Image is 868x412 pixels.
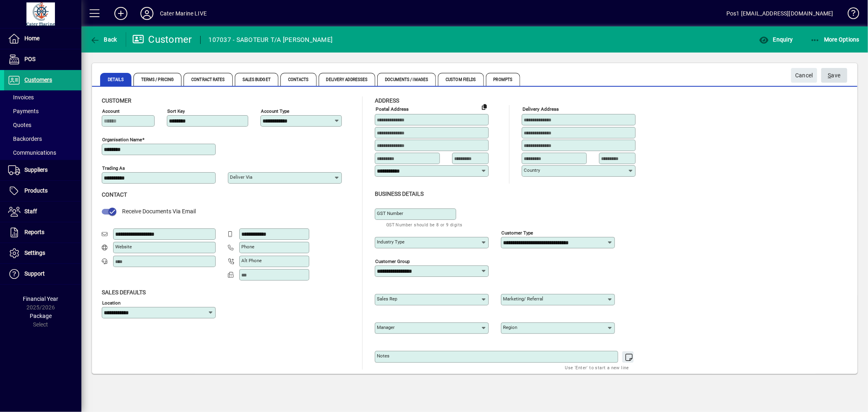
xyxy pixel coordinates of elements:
mat-label: Alt Phone [241,258,262,263]
mat-label: Marketing/ Referral [503,296,543,302]
a: Support [4,264,81,284]
span: Support [24,270,45,277]
span: Home [24,35,39,42]
a: Suppliers [4,160,81,180]
button: More Options [808,32,862,47]
a: Invoices [4,90,81,104]
button: Enquiry [757,32,795,47]
span: Contacts [280,73,317,86]
a: Payments [4,104,81,118]
span: Contact [102,191,127,198]
div: Cater Marine LIVE [160,7,207,20]
span: Customer [102,97,131,104]
button: Copy to Delivery address [478,100,491,113]
span: Staff [24,208,37,215]
a: Reports [4,222,81,243]
span: Sales defaults [102,289,146,296]
span: Back [90,36,117,43]
span: Communications [8,149,56,156]
mat-label: Location [102,300,120,305]
button: Add [108,6,134,21]
mat-label: GST Number [377,210,403,216]
a: Home [4,28,81,49]
mat-label: Region [503,324,517,330]
mat-label: Customer group [375,258,410,264]
button: Cancel [791,68,817,83]
span: Reports [24,229,44,235]
mat-label: Trading as [102,165,125,171]
span: Details [100,73,131,86]
mat-label: Account Type [261,108,289,114]
span: Cancel [795,69,813,82]
span: S [828,72,831,79]
span: Enquiry [759,36,793,43]
button: Back [88,32,119,47]
span: Business details [375,191,424,197]
a: POS [4,49,81,70]
a: Staff [4,202,81,222]
span: Receive Documents Via Email [122,208,196,215]
mat-label: Notes [377,353,389,359]
app-page-header-button: Back [81,32,126,47]
a: Settings [4,243,81,263]
span: Financial Year [23,296,59,302]
mat-label: Sales rep [377,296,397,302]
mat-hint: Use 'Enter' to start a new line [565,363,629,372]
span: POS [24,56,35,62]
span: Documents / Images [377,73,436,86]
span: Backorders [8,136,42,142]
mat-label: Country [524,167,540,173]
span: Delivery Addresses [319,73,376,86]
div: Pos1 [EMAIL_ADDRESS][DOMAIN_NAME] [726,7,833,20]
mat-label: Organisation name [102,137,142,142]
span: Products [24,187,48,194]
mat-label: Website [115,244,132,250]
div: 107037 - SABOTEUR T/A [PERSON_NAME] [209,33,333,46]
span: Contract Rates [184,73,232,86]
span: Address [375,97,399,104]
a: Quotes [4,118,81,132]
span: Prompts [486,73,520,86]
mat-label: Account [102,108,120,114]
a: Backorders [4,132,81,146]
mat-label: Customer type [501,230,533,235]
span: Package [30,313,52,319]
a: Products [4,181,81,201]
span: Custom Fields [438,73,483,86]
span: Settings [24,250,45,256]
span: More Options [810,36,860,43]
a: Communications [4,146,81,160]
mat-label: Industry type [377,239,404,245]
span: Invoices [8,94,34,101]
mat-label: Phone [241,244,254,250]
div: Customer [132,33,192,46]
mat-hint: GST Number should be 8 or 9 digits [386,220,463,229]
mat-label: Sort key [167,108,185,114]
mat-label: Manager [377,324,395,330]
mat-label: Deliver via [230,174,252,180]
span: Quotes [8,122,31,128]
span: Customers [24,77,52,83]
span: Payments [8,108,39,114]
span: Suppliers [24,167,48,173]
button: Profile [134,6,160,21]
button: Save [821,68,847,83]
a: Knowledge Base [842,2,858,28]
span: Sales Budget [235,73,278,86]
span: ave [828,69,841,82]
span: Terms / Pricing [133,73,182,86]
